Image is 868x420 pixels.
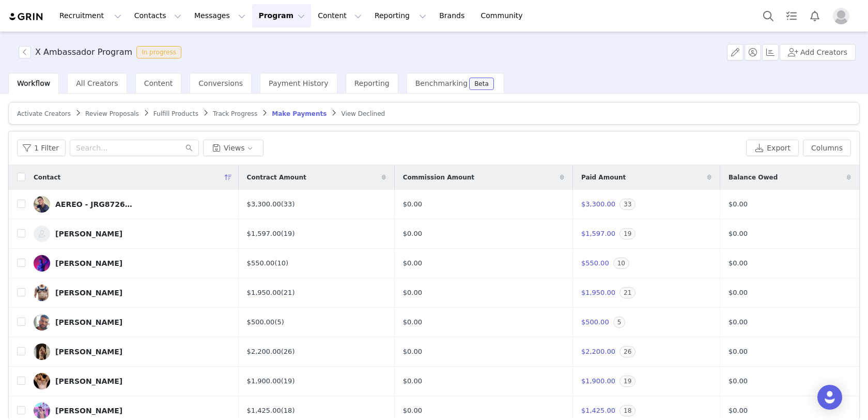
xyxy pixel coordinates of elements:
[403,347,564,357] div: $0.00
[803,140,851,156] button: Columns
[274,318,284,326] a: (5)
[354,79,390,87] span: Reporting
[34,196,230,213] a: AEREO - JRG872670 [PERSON_NAME]
[403,199,564,209] div: $0.00
[53,4,128,27] button: Recruitment
[247,199,386,209] div: $3,300.00
[619,405,636,416] span: 18
[581,407,615,414] span: $1,425.00
[34,173,60,182] span: Contact
[403,229,564,239] div: $0.00
[581,348,615,355] span: $2,200.00
[272,110,327,117] span: Make Payments
[247,173,306,182] span: Contract Amount
[144,79,173,87] span: Content
[581,173,626,182] span: Paid Amount
[368,4,432,27] button: Reporting
[780,44,856,61] button: Add Creators
[415,79,468,87] span: Benchmarking
[55,200,133,208] div: AEREO - JRG872670 [PERSON_NAME]
[581,230,615,237] span: $1,597.00
[729,376,748,386] span: $0.00
[729,317,748,327] span: $0.00
[613,317,626,328] span: 5
[252,4,311,27] button: Program
[619,376,636,387] span: 19
[581,318,609,326] span: $500.00
[247,288,386,298] div: $1,950.00
[34,255,230,272] a: [PERSON_NAME]
[34,314,230,331] a: [PERSON_NAME]
[269,79,329,87] span: Payment History
[55,377,122,385] div: [PERSON_NAME]
[34,343,230,360] a: [PERSON_NAME]
[281,289,295,296] a: (21)
[274,259,288,267] a: (10)
[341,110,385,117] span: View Declined
[403,406,564,416] div: $0.00
[729,229,748,239] span: $0.00
[403,376,564,386] div: $0.00
[188,4,252,27] button: Messages
[136,46,181,58] span: In progress
[780,4,803,27] a: Tasks
[34,373,50,389] img: 16349608-3afa-4bb0-b589-5d0c34ece5c5.jpg
[17,79,50,87] span: Workflow
[8,12,44,22] img: grin logo
[619,346,636,357] span: 26
[729,173,778,182] span: Balance Owed
[403,317,564,327] div: $0.00
[85,110,139,117] span: Review Proposals
[247,406,386,416] div: $1,425.00
[403,258,564,268] div: $0.00
[17,110,71,117] span: Activate Creators
[619,228,636,239] span: 19
[803,4,826,27] button: Notifications
[185,144,193,152] i: icon: search
[34,373,230,389] a: [PERSON_NAME]
[213,110,257,117] span: Track Progress
[55,289,122,297] div: [PERSON_NAME]
[729,347,748,357] span: $0.00
[34,226,230,242] a: [PERSON_NAME]
[581,289,615,296] span: $1,950.00
[55,230,122,238] div: [PERSON_NAME]
[34,284,50,301] img: 6de115af-30a2-479d-9945-4d88ab9b1292.jpg
[34,343,50,360] img: bc512780-2d4e-46b9-8346-2b8a945add92.jpg
[55,259,122,267] div: [PERSON_NAME]
[729,199,748,209] span: $0.00
[55,348,122,356] div: [PERSON_NAME]
[619,199,636,210] span: 33
[827,8,860,24] button: Profile
[76,79,118,87] span: All Creators
[247,376,386,386] div: $1,900.00
[581,259,609,267] span: $550.00
[247,229,386,239] div: $1,597.00
[247,258,386,268] div: $550.00
[746,140,799,156] button: Export
[403,173,474,182] span: Commission Amount
[247,347,386,357] div: $2,200.00
[70,140,199,156] input: Search...
[198,79,243,87] span: Conversions
[34,402,230,419] a: [PERSON_NAME]
[817,385,842,410] div: Open Intercom Messenger
[17,140,66,156] button: 1 Filter
[281,348,295,355] a: (26)
[613,258,629,269] span: 10
[35,46,132,58] h3: X Ambassador Program
[203,140,263,156] button: Views
[247,317,386,327] div: $500.00
[34,402,50,419] img: db455f9b-8c02-41ef-a7bb-870ab69179bb.jpg
[581,377,615,385] span: $1,900.00
[281,230,295,237] a: (19)
[34,226,50,242] img: ce884558-a0c0-4ecb-8ee8-2c9d5b1f0187--s.jpg
[833,8,849,24] img: placeholder-profile.jpg
[757,4,780,27] button: Search
[55,407,122,415] div: [PERSON_NAME]
[55,318,122,326] div: [PERSON_NAME]
[729,288,748,298] span: $0.00
[281,407,295,414] a: (18)
[619,287,636,298] span: 21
